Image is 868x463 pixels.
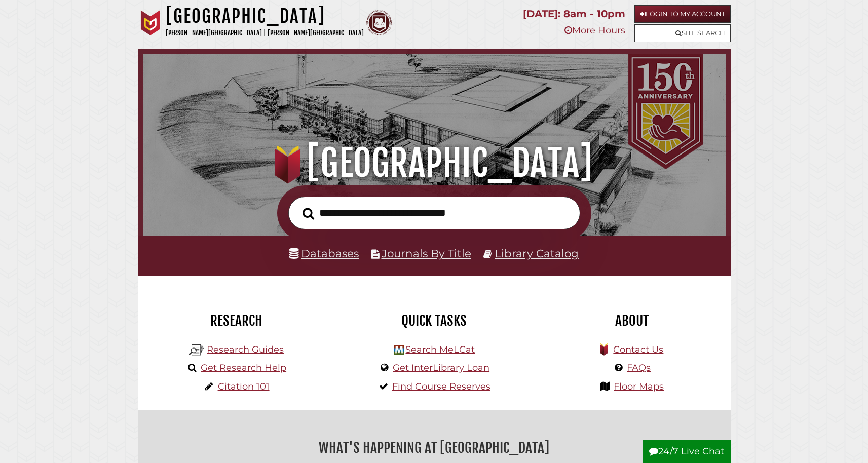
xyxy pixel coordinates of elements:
a: FAQs [627,362,651,373]
a: Find Course Reserves [392,381,490,392]
a: Citation 101 [218,381,270,392]
a: Research Guides [207,344,284,355]
i: Search [303,207,314,220]
a: Get InterLibrary Loan [393,362,489,373]
a: Login to My Account [634,5,731,23]
img: Calvin University [138,10,163,35]
img: Hekman Library Logo [189,342,204,358]
a: Databases [289,247,359,260]
h1: [GEOGRAPHIC_DATA] [156,141,712,185]
a: Journals By Title [382,247,471,260]
h1: [GEOGRAPHIC_DATA] [166,5,364,27]
h2: Quick Tasks [343,312,525,329]
p: [DATE]: 8am - 10pm [523,5,625,23]
img: Calvin Theological Seminary [366,10,392,35]
button: Search [297,205,319,223]
p: [PERSON_NAME][GEOGRAPHIC_DATA] | [PERSON_NAME][GEOGRAPHIC_DATA] [166,27,364,39]
a: Get Research Help [201,362,286,373]
h2: What's Happening at [GEOGRAPHIC_DATA] [145,436,723,459]
img: Hekman Library Logo [394,345,404,355]
a: Floor Maps [614,381,664,392]
a: Site Search [634,24,731,42]
h2: About [541,312,723,329]
a: Search MeLCat [405,344,475,355]
h2: Research [145,312,328,329]
a: Library Catalog [495,247,579,260]
a: Contact Us [613,344,663,355]
a: More Hours [564,25,625,36]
